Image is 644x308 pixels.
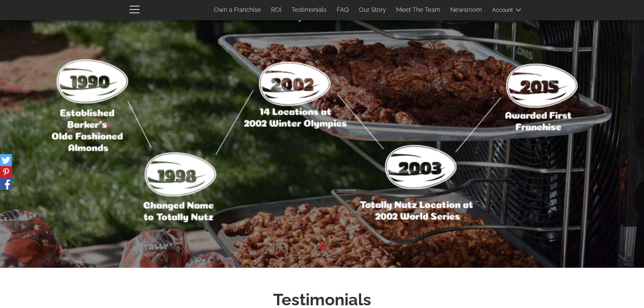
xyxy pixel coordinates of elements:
[16,10,628,22] h2: Totally Nutz Timeline
[354,3,391,17] a: Our Story
[332,3,354,17] a: FAQ
[209,3,266,17] a: Own a Franchise
[286,3,332,17] a: Testimonials
[266,3,286,17] a: ROI
[445,3,487,17] a: Newsroom
[16,32,628,231] img: TotallyNutzTimeline-1.png
[391,3,445,17] a: Meet The Team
